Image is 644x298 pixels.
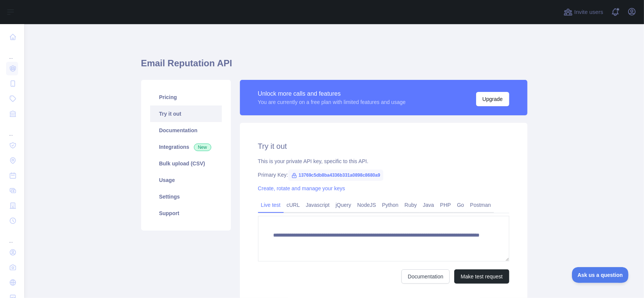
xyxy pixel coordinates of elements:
[141,57,527,75] h1: Email Reputation API
[258,185,345,191] a: Create, rotate and manage your keys
[401,269,450,284] a: Documentation
[258,98,406,106] div: You are currently on a free plan with limited features and usage
[150,155,222,172] a: Bulk upload (CSV)
[150,122,222,139] a: Documentation
[284,199,303,211] a: cURL
[258,157,509,165] div: This is your private API key, specific to this API.
[354,199,379,211] a: NodeJS
[454,199,467,211] a: Go
[150,188,222,205] a: Settings
[288,170,383,181] span: 13769c5db8ba4336b331a0898c8680a9
[562,6,605,18] button: Invite users
[258,199,284,211] a: Live test
[258,89,406,98] div: Unlock more calls and features
[476,92,509,106] button: Upgrade
[150,205,222,222] a: Support
[258,171,509,179] div: Primary Key:
[303,199,333,211] a: Javascript
[150,139,222,155] a: Integrations New
[454,269,509,284] button: Make test request
[333,199,354,211] a: jQuery
[258,141,509,151] h2: Try it out
[6,45,18,60] div: ...
[150,89,222,105] a: Pricing
[401,199,420,211] a: Ruby
[194,144,211,151] span: New
[150,172,222,188] a: Usage
[467,199,494,211] a: Postman
[420,199,437,211] a: Java
[6,229,18,244] div: ...
[150,105,222,122] a: Try it out
[572,267,629,283] iframe: Toggle Customer Support
[6,122,18,137] div: ...
[437,199,454,211] a: PHP
[574,8,603,17] span: Invite users
[379,199,402,211] a: Python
